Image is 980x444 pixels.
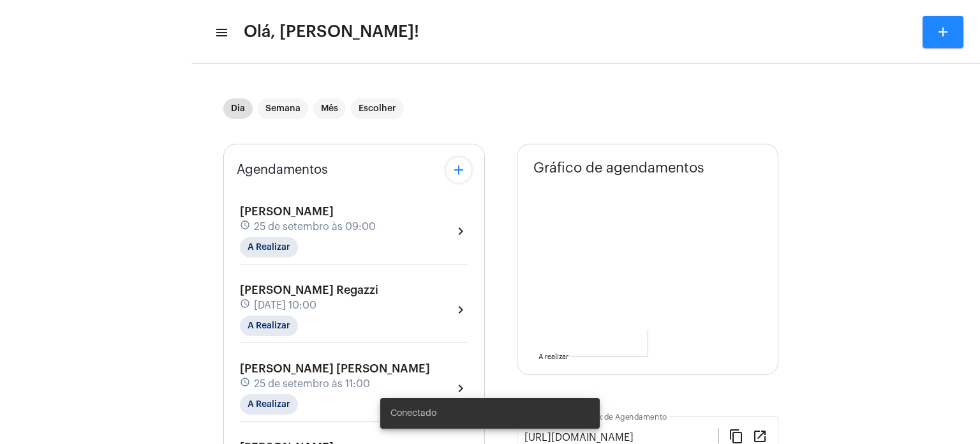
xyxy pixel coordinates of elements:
mat-icon: add [935,24,951,40]
mat-icon: schedule [240,298,251,312]
text: A realizar [538,353,568,360]
mat-icon: add [451,162,466,178]
mat-icon: schedule [240,220,251,234]
input: Link [524,432,718,443]
mat-icon: chevron_right [453,302,468,318]
mat-chip: A Realizar [240,394,298,415]
mat-icon: sidenav icon [214,25,227,40]
span: 25 de setembro às 09:00 [254,221,376,233]
mat-icon: chevron_right [453,224,468,239]
mat-icon: content_copy [729,428,744,443]
mat-chip: A Realizar [240,237,298,257]
span: Agendamentos [237,163,328,177]
span: [PERSON_NAME] [PERSON_NAME] [240,363,430,374]
mat-chip: Escolher [351,98,404,119]
mat-icon: open_in_new [752,428,768,443]
span: [PERSON_NAME] Regazzi [240,284,378,296]
mat-chip: Mês [313,98,346,119]
mat-chip: A Realizar [240,316,298,336]
mat-chip: Dia [223,98,253,119]
span: 25 de setembro às 11:00 [254,378,370,390]
span: Gráfico de agendamentos [533,160,704,176]
span: [PERSON_NAME] [240,206,334,217]
span: [DATE] 10:00 [254,300,316,311]
mat-chip: Semana [258,98,308,119]
span: Olá, [PERSON_NAME]! [244,22,419,42]
mat-icon: schedule [240,377,251,391]
span: Conectado [390,407,436,420]
mat-icon: chevron_right [453,381,468,396]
